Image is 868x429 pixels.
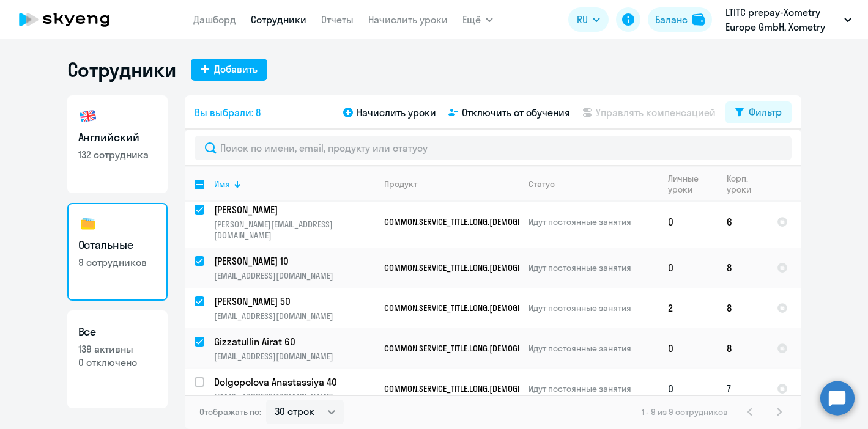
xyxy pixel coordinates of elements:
h3: Английский [78,130,157,145]
p: [EMAIL_ADDRESS][DOMAIN_NAME] [214,310,374,321]
button: Ещё [462,7,493,32]
div: Корп. уроки [727,173,766,195]
a: Остальные9 сотрудников [67,203,168,301]
p: Dolgopolova Anastassiya 40 [214,375,374,389]
a: Дашборд [193,13,236,26]
td: 0 [658,196,717,248]
a: Gizzatullin Airat 60[EMAIL_ADDRESS][DOMAIN_NAME] [214,335,374,362]
span: COMMON.SERVICE_TITLE.LONG.[DEMOGRAPHIC_DATA] [384,383,567,394]
div: Баланс [655,12,688,27]
span: COMMON.SERVICE_TITLE.LONG.[DEMOGRAPHIC_DATA] [384,216,567,227]
p: 9 сотрудников [78,255,157,269]
span: COMMON.SERVICE_TITLE.LONG.[DEMOGRAPHIC_DATA] [384,343,567,354]
span: RU [577,12,588,27]
button: Балансbalance [648,7,712,32]
p: [PERSON_NAME] [214,203,374,216]
p: [PERSON_NAME][EMAIL_ADDRESS][DOMAIN_NAME] [214,219,374,241]
button: Фильтр [725,101,792,123]
p: [EMAIL_ADDRESS][DOMAIN_NAME] [214,391,374,402]
td: 0 [658,328,717,369]
a: Начислить уроки [368,13,448,26]
a: [PERSON_NAME] 10[EMAIL_ADDRESS][DOMAIN_NAME] [214,254,374,281]
div: Корп. уроки [727,173,755,195]
p: Идут постоянные занятия [529,302,658,313]
div: Личные уроки [668,173,705,195]
p: Идут постоянные занятия [529,216,658,227]
div: Имя [214,178,374,189]
p: Gizzatullin Airat 60 [214,335,374,348]
img: others [78,214,98,233]
h3: Остальные [78,237,157,253]
span: 1 - 9 из 9 сотрудников [642,406,728,417]
div: Продукт [384,178,518,189]
p: Идут постоянные занятия [529,262,658,273]
td: 6 [717,196,767,248]
a: Английский132 сотрудника [67,95,168,193]
div: Имя [214,178,230,189]
p: 0 отключено [78,356,157,369]
span: Отключить от обучения [462,105,570,120]
p: 139 активны [78,342,157,356]
div: Статус [529,178,658,189]
td: 0 [658,248,717,288]
div: Продукт [384,178,417,189]
td: 7 [717,369,767,409]
button: RU [568,7,609,32]
a: Dolgopolova Anastassiya 40[EMAIL_ADDRESS][DOMAIN_NAME] [214,375,374,402]
button: LTITC prepay-Xometry Europe GmbH, Xometry Europe GmbH [719,5,858,34]
p: [PERSON_NAME] 50 [214,295,374,308]
div: Добавить [214,62,258,76]
p: LTITC prepay-Xometry Europe GmbH, Xometry Europe GmbH [725,5,839,34]
a: Все139 активны0 отключено [67,310,168,408]
span: Начислить уроки [357,105,436,120]
p: [EMAIL_ADDRESS][DOMAIN_NAME] [214,270,374,281]
button: Добавить [191,59,267,81]
td: 8 [717,288,767,328]
h3: Все [78,324,157,340]
img: balance [692,13,705,26]
span: COMMON.SERVICE_TITLE.LONG.[DEMOGRAPHIC_DATA] [384,262,567,273]
td: 0 [658,369,717,409]
p: [PERSON_NAME] 10 [214,254,374,268]
h1: Сотрудники [67,57,176,82]
span: Отображать по: [199,406,261,417]
td: 8 [717,328,767,369]
span: Вы выбрали: 8 [195,105,261,120]
img: english [78,106,98,126]
a: Сотрудники [251,13,306,26]
span: COMMON.SERVICE_TITLE.LONG.[DEMOGRAPHIC_DATA] [384,302,567,313]
div: Фильтр [749,105,782,119]
p: 132 сотрудника [78,148,157,161]
input: Поиск по имени, email, продукту или статусу [195,136,792,160]
div: Личные уроки [668,173,716,195]
div: Статус [529,178,555,189]
a: Отчеты [321,13,354,26]
p: [EMAIL_ADDRESS][DOMAIN_NAME] [214,351,374,362]
td: 8 [717,248,767,288]
td: 2 [658,288,717,328]
p: Идут постоянные занятия [529,343,658,354]
span: Ещё [462,12,481,27]
a: [PERSON_NAME][PERSON_NAME][EMAIL_ADDRESS][DOMAIN_NAME] [214,203,374,241]
a: [PERSON_NAME] 50[EMAIL_ADDRESS][DOMAIN_NAME] [214,295,374,321]
p: Идут постоянные занятия [529,383,658,394]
